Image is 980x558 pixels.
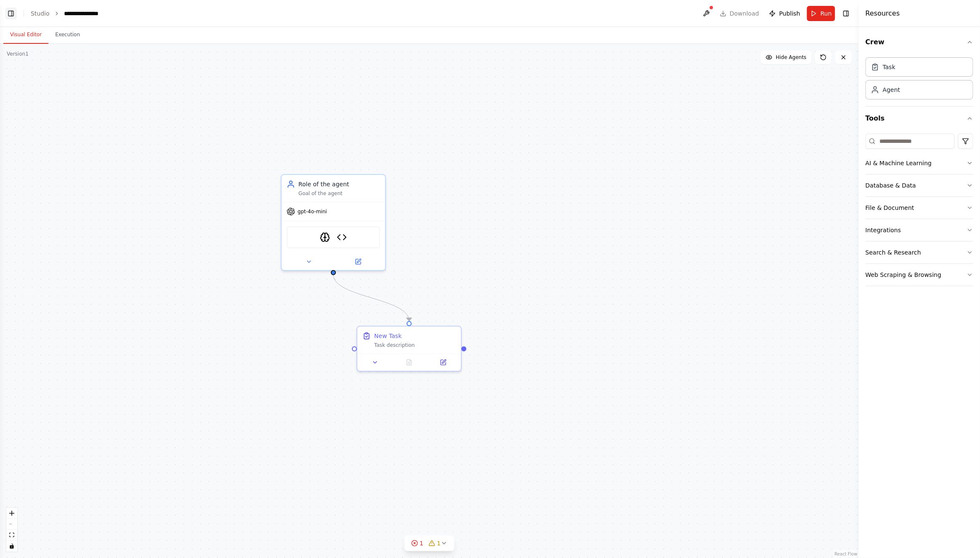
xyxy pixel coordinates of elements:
nav: breadcrumb [31,9,106,18]
img: AIMindTool [320,232,330,242]
div: Integrations [865,226,901,234]
button: Visual Editor [3,26,48,44]
div: Search & Research [865,248,921,257]
div: Task [883,63,895,71]
span: Hide Agents [776,54,807,61]
button: Hide Agents [761,51,812,64]
span: Run [820,9,832,18]
span: Publish [779,9,800,18]
button: Open in side panel [334,257,382,267]
div: AI & Machine Learning [865,159,932,167]
div: Crew [865,54,973,106]
div: Task description [374,342,456,349]
div: Goal of the agent [298,190,380,197]
div: Version 1 [7,51,29,57]
button: Open in side panel [429,357,458,368]
div: New TaskTask description [357,326,462,372]
span: gpt-4o-mini [298,208,327,215]
button: Database & Data [865,174,973,196]
button: Hide right sidebar [840,8,852,19]
button: File & Document [865,197,973,219]
button: Run [807,6,835,21]
g: Edge from cfd3e10f-5e54-49b6-9384-d39290ee5ff5 to 0524dc4c-7dd6-470c-86b8-834281de4d4f [329,275,413,321]
button: Web Scraping & Browsing [865,264,973,286]
button: fit view [6,530,17,541]
button: zoom in [6,508,17,519]
h4: Resources [865,8,900,19]
div: Agent [883,86,900,94]
button: Tools [865,107,973,130]
div: New Task [374,332,402,340]
div: Database & Data [865,181,916,190]
button: toggle interactivity [6,541,17,552]
a: React Flow attribution [835,552,857,556]
div: Role of the agent [298,180,380,188]
div: React Flow controls [6,508,17,552]
div: Role of the agentGoal of the agentgpt-4o-miniAIMindToolCodeDocsSearchTool [281,174,386,271]
div: Web Scraping & Browsing [865,271,941,279]
button: Search & Research [865,241,973,263]
button: Crew [865,30,973,54]
button: AI & Machine Learning [865,152,973,174]
button: 11 [405,536,454,551]
button: No output available [391,357,427,368]
button: Publish [766,6,804,21]
button: Integrations [865,219,973,241]
button: Show left sidebar [5,8,17,19]
span: 1 [437,539,441,547]
button: Execution [48,26,87,44]
div: File & Document [865,204,914,212]
div: Tools [865,130,973,293]
button: zoom out [6,519,17,530]
img: CodeDocsSearchTool [337,232,347,242]
span: 1 [420,539,423,547]
a: Studio [31,10,50,17]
